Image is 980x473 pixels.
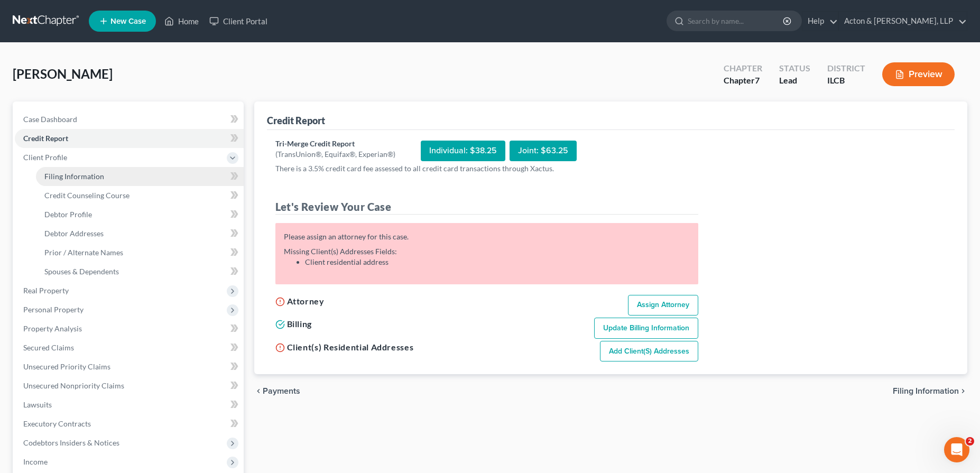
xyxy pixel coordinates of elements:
[254,387,263,395] i: chevron_left
[275,318,312,330] h5: Billing
[287,296,325,306] span: Attorney
[23,381,124,390] span: Unsecured Nonpriority Claims
[628,295,698,316] a: Assign Attorney
[23,457,48,466] span: Income
[594,318,698,339] a: Update Billing Information
[510,141,577,161] div: Joint: $63.25
[827,75,865,87] div: ILCB
[305,257,690,267] li: Client residential address
[284,246,690,267] div: Missing Client(s) Addresses Fields:
[944,437,969,462] iframe: Intercom live chat
[275,341,414,354] h5: Client(s) Residential Addresses
[36,186,244,205] a: Credit Counseling Course
[827,62,865,75] div: District
[15,376,244,395] a: Unsecured Nonpriority Claims
[254,387,300,395] button: chevron_left Payments
[839,12,967,31] a: Acton & [PERSON_NAME], LLP
[724,75,762,87] div: Chapter
[36,262,244,281] a: Spouses & Dependents
[15,110,244,129] a: Case Dashboard
[44,248,123,257] span: Prior / Alternate Names
[44,191,130,200] span: Credit Counseling Course
[15,357,244,376] a: Unsecured Priority Claims
[959,387,967,395] i: chevron_right
[893,387,959,395] span: Filing Information
[275,149,395,160] div: (TransUnion®, Equifax®, Experian®)
[284,231,690,242] div: Please assign an attorney for this case.
[13,66,113,81] span: [PERSON_NAME]
[110,17,146,25] span: New Case
[23,324,82,333] span: Property Analysis
[36,205,244,224] a: Debtor Profile
[755,75,760,85] span: 7
[23,305,84,314] span: Personal Property
[23,134,68,143] span: Credit Report
[23,400,52,409] span: Lawsuits
[263,387,300,395] span: Payments
[23,438,119,447] span: Codebtors Insiders & Notices
[688,11,784,31] input: Search by name...
[779,62,810,75] div: Status
[275,199,698,215] h4: Let's Review Your Case
[600,341,698,362] a: Add Client(s) Addresses
[275,163,698,174] p: There is a 3.5% credit card fee assessed to all credit card transactions through Xactus.
[23,153,67,162] span: Client Profile
[23,343,74,352] span: Secured Claims
[36,224,244,243] a: Debtor Addresses
[44,210,92,219] span: Debtor Profile
[204,12,273,31] a: Client Portal
[882,62,955,86] button: Preview
[44,229,104,238] span: Debtor Addresses
[15,319,244,338] a: Property Analysis
[724,62,762,75] div: Chapter
[15,129,244,148] a: Credit Report
[36,243,244,262] a: Prior / Alternate Names
[15,395,244,414] a: Lawsuits
[802,12,838,31] a: Help
[44,267,119,276] span: Spouses & Dependents
[159,12,204,31] a: Home
[36,167,244,186] a: Filing Information
[893,387,967,395] button: Filing Information chevron_right
[15,414,244,433] a: Executory Contracts
[421,141,505,161] div: Individual: $38.25
[23,115,77,124] span: Case Dashboard
[966,437,974,446] span: 2
[23,286,69,295] span: Real Property
[779,75,810,87] div: Lead
[15,338,244,357] a: Secured Claims
[23,362,110,371] span: Unsecured Priority Claims
[275,138,395,149] div: Tri-Merge Credit Report
[44,172,104,181] span: Filing Information
[267,114,325,127] div: Credit Report
[23,419,91,428] span: Executory Contracts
